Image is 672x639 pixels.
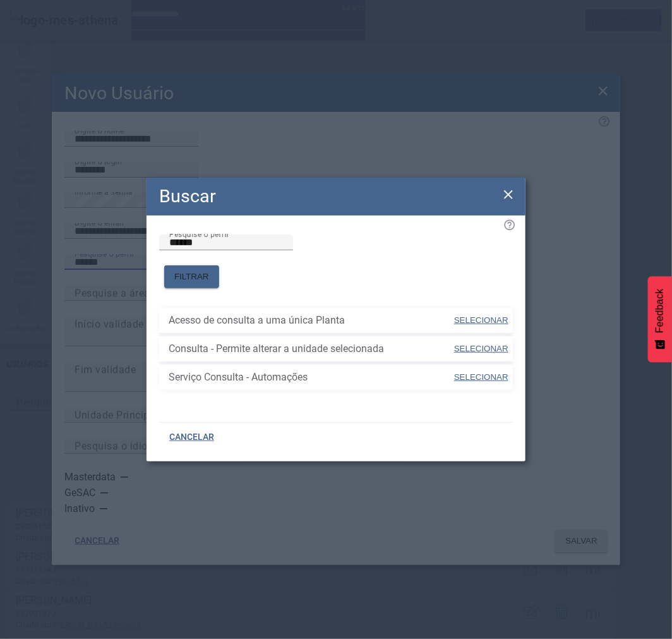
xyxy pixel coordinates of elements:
[654,289,666,333] span: Feedback
[648,276,672,362] button: Feedback - Mostrar pesquisa
[164,265,219,288] button: FILTRAR
[453,366,510,389] button: SELECIONAR
[169,313,453,328] span: Acesso de consulta a uma única Planta
[169,431,214,444] span: CANCELAR
[453,338,510,360] button: SELECIONAR
[454,344,508,353] span: SELECIONAR
[159,426,224,449] button: CANCELAR
[454,315,508,325] span: SELECIONAR
[159,183,216,210] h2: Buscar
[169,370,453,385] span: Serviço Consulta - Automações
[169,229,229,238] mat-label: Pesquise o perfil
[169,341,453,356] span: Consulta - Permite alterar a unidade selecionada
[454,372,508,382] span: SELECIONAR
[453,309,510,332] button: SELECIONAR
[174,271,209,283] span: FILTRAR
